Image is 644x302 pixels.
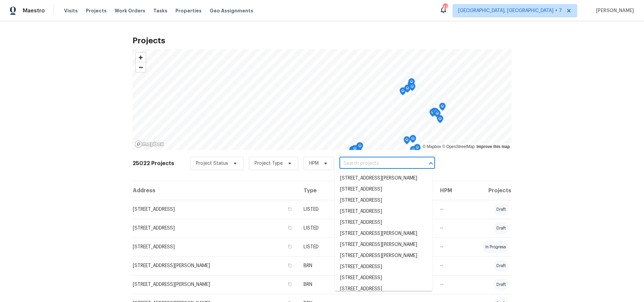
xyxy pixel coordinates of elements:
button: Copy Address [287,206,293,212]
button: Zoom out [136,62,146,72]
div: draft [494,203,508,215]
div: Map marker [409,83,416,93]
button: Copy Address [287,225,293,231]
li: [STREET_ADDRESS] [335,206,432,217]
td: [STREET_ADDRESS] [132,238,298,256]
span: Projects [86,7,107,14]
div: Map marker [349,146,356,156]
span: Visits [64,7,78,14]
button: Close [426,159,436,168]
li: [STREET_ADDRESS] [335,261,432,272]
div: Map marker [439,103,446,113]
li: [STREET_ADDRESS] [335,272,432,284]
td: -- [435,238,465,256]
div: Map marker [408,78,415,89]
li: [STREET_ADDRESS][PERSON_NAME] [335,228,432,239]
div: Map marker [410,146,417,156]
a: Improve this map [477,144,510,149]
h2: 25022 Projects [132,160,174,167]
button: Copy Address [287,244,293,250]
td: [STREET_ADDRESS] [132,200,298,219]
div: draft [494,260,508,272]
a: Mapbox homepage [135,140,164,148]
div: Map marker [351,145,358,156]
div: Map marker [434,110,441,120]
td: LISTED [298,238,351,256]
a: OpenStreetMap [442,144,475,149]
button: Zoom in [136,53,146,62]
div: Map marker [410,135,416,145]
span: Project Type [255,160,283,167]
div: Map marker [357,142,363,153]
div: 43 [443,4,447,11]
span: Project Status [196,160,228,167]
td: -- [435,200,465,219]
td: LISTED [298,219,351,238]
span: Properties [175,7,202,14]
li: [STREET_ADDRESS][PERSON_NAME] [335,173,432,184]
div: Map marker [408,81,414,91]
div: Map marker [431,108,438,118]
td: BRN [298,256,351,275]
td: -- [435,275,465,294]
th: Address [132,181,298,200]
span: Maestro [23,7,45,14]
td: [STREET_ADDRESS] [132,219,298,238]
span: Tasks [153,8,167,13]
a: Mapbox [423,144,441,149]
button: Copy Address [287,262,293,268]
div: Map marker [432,108,439,118]
div: in progress [483,241,508,253]
div: Map marker [414,144,421,154]
div: draft [494,279,508,291]
button: Copy Address [287,281,293,287]
th: HPM [435,181,465,200]
li: [STREET_ADDRESS][PERSON_NAME] [335,239,432,250]
li: [STREET_ADDRESS] [335,284,432,295]
h2: Projects [132,37,512,44]
div: draft [494,222,508,234]
li: [STREET_ADDRESS][PERSON_NAME] [335,250,432,261]
input: Search projects [339,158,416,169]
div: Map marker [399,87,406,98]
div: Map marker [404,136,410,147]
canvas: Map [132,49,512,150]
td: LISTED [298,200,351,219]
td: [STREET_ADDRESS][PERSON_NAME] [132,256,298,275]
li: [STREET_ADDRESS] [335,217,432,228]
span: [GEOGRAPHIC_DATA], [GEOGRAPHIC_DATA] + 7 [458,7,562,14]
li: [STREET_ADDRESS] [335,195,432,206]
td: -- [435,219,465,238]
div: Map marker [356,149,362,159]
li: [STREET_ADDRESS] [335,184,432,195]
div: Map marker [348,148,355,158]
th: Type [298,181,351,200]
span: Work Orders [115,7,145,14]
div: Map marker [356,142,363,153]
span: [PERSON_NAME] [593,7,634,14]
span: Geo Assignments [210,7,253,14]
div: Map marker [437,115,443,125]
span: HPM [309,160,319,167]
div: Map marker [404,85,411,95]
td: -- [435,256,465,275]
div: Map marker [352,145,358,155]
div: Map marker [429,109,436,119]
td: [STREET_ADDRESS][PERSON_NAME] [132,275,298,294]
td: BRN [298,275,351,294]
th: Projects [465,181,512,200]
